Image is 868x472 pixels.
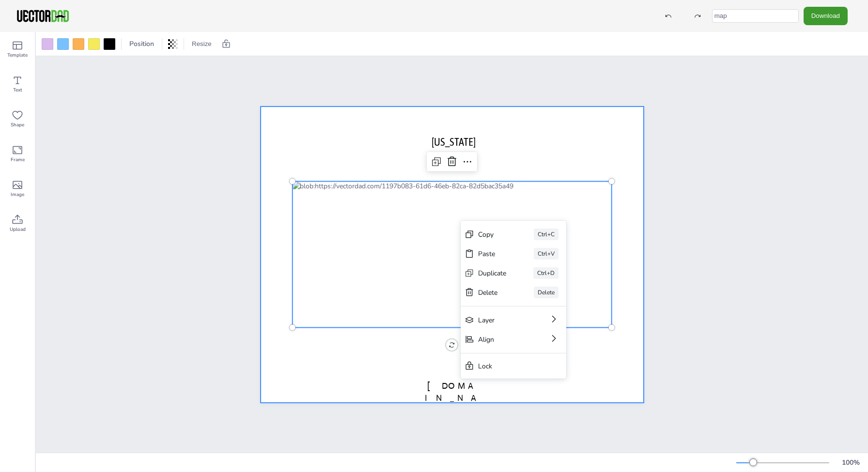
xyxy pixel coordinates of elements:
div: Copy [478,230,507,239]
span: Shape [11,121,24,129]
span: [DOMAIN_NAME] [425,380,479,415]
span: Image [11,191,24,198]
span: Template [7,51,28,59]
div: Ctrl+C [534,228,558,240]
div: Align [478,335,522,344]
button: Download [804,7,848,25]
div: Lock [478,362,535,371]
input: template name [712,9,799,23]
div: 100 % [839,458,862,467]
span: Frame [11,156,25,164]
img: VectorDad-1.png [15,9,70,23]
span: Position [127,39,156,48]
div: Delete [534,287,558,298]
div: Ctrl+V [534,248,558,259]
span: [US_STATE] [432,135,476,148]
div: Duplicate [478,269,506,278]
button: Resize [188,36,216,52]
div: Ctrl+D [533,267,558,279]
span: Text [13,86,22,94]
div: Paste [478,249,507,259]
div: Layer [478,316,522,325]
span: Upload [10,226,26,233]
div: Delete [478,288,507,297]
